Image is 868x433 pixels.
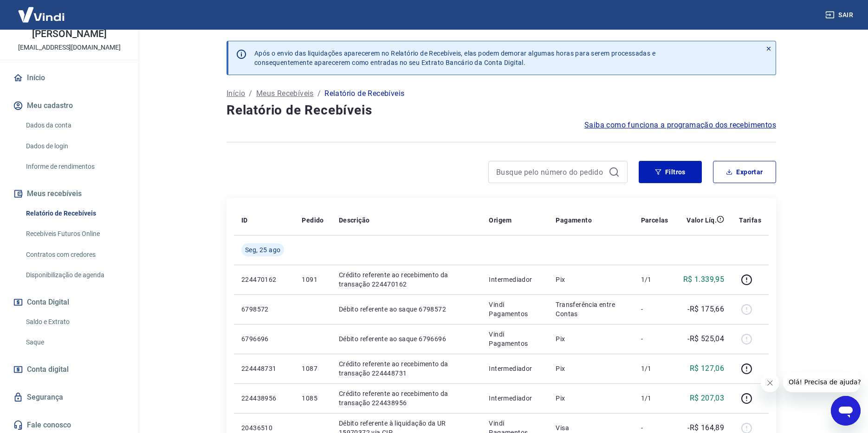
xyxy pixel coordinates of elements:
[556,364,626,373] p: Pix
[11,0,71,29] img: Vindi
[241,334,287,344] p: 6796696
[489,394,541,403] p: Intermediador
[556,334,626,344] p: Pix
[18,43,121,52] p: [EMAIL_ADDRESS][DOMAIN_NAME]
[556,394,626,403] p: Pix
[683,274,724,285] p: R$ 1.339,95
[556,216,592,225] p: Pagamento
[831,396,861,426] iframe: Button to launch messaging window
[641,423,668,433] p: -
[339,359,474,378] p: Crédito referente ao recebimento da transação 224448731
[22,224,128,243] a: Recebíveis Futuros Online
[761,374,779,392] iframe: Close message
[639,161,702,183] button: Filtros
[739,216,761,225] p: Tarifas
[339,334,474,344] p: Débito referente ao saque 6796696
[227,88,245,99] a: Início
[641,364,668,373] p: 1/1
[6,6,78,14] span: Olá! Precisa de ajuda?
[32,29,106,39] p: [PERSON_NAME]
[256,88,314,99] a: Meus Recebíveis
[713,161,776,183] button: Exportar
[22,312,128,331] a: Saldo e Extrato
[245,245,280,255] span: Seg, 25 ago
[339,216,370,225] p: Descrição
[687,216,717,225] p: Valor Líq.
[22,245,128,264] a: Contratos com credores
[556,300,626,318] p: Transferência entre Contas
[556,275,626,284] p: Pix
[641,275,668,284] p: 1/1
[690,393,725,404] p: R$ 207,03
[11,96,128,116] button: Meu cadastro
[11,68,128,88] a: Início
[641,394,668,403] p: 1/1
[27,363,69,376] span: Conta digital
[339,270,474,289] p: Crédito referente ao recebimento da transação 224470162
[489,300,541,318] p: Vindi Pagamentos
[641,305,668,314] p: -
[241,394,287,403] p: 224438956
[227,101,776,120] h4: Relatório de Recebíveis
[22,137,128,156] a: Dados de login
[302,216,324,225] p: Pedido
[584,120,776,131] a: Saiba como funciona a programação dos recebimentos
[302,394,324,403] p: 1085
[489,364,541,373] p: Intermediador
[324,88,404,99] p: Relatório de Recebíveis
[496,165,605,179] input: Busque pelo número do pedido
[302,364,324,373] p: 1087
[241,305,287,314] p: 6798572
[11,292,128,312] button: Conta Digital
[690,363,725,374] p: R$ 127,06
[687,333,724,344] p: -R$ 525,04
[687,304,724,315] p: -R$ 175,66
[641,334,668,344] p: -
[254,49,655,67] p: Após o envio das liquidações aparecerem no Relatório de Recebíveis, elas podem demorar algumas ho...
[22,204,128,223] a: Relatório de Recebíveis
[489,330,541,348] p: Vindi Pagamentos
[317,88,321,99] p: /
[249,88,252,99] p: /
[339,389,474,408] p: Crédito referente ao recebimento da transação 224438956
[11,359,128,380] a: Conta digital
[641,216,668,225] p: Parcelas
[241,275,287,284] p: 224470162
[489,216,512,225] p: Origem
[22,157,128,176] a: Informe de rendimentos
[302,275,324,284] p: 1091
[489,275,541,284] p: Intermediador
[556,423,626,433] p: Visa
[241,423,287,433] p: 20436510
[823,6,857,24] button: Sair
[11,387,128,408] a: Segurança
[11,184,128,204] button: Meus recebíveis
[339,305,474,314] p: Débito referente ao saque 6798572
[22,116,128,135] a: Dados da conta
[241,216,248,225] p: ID
[22,266,128,285] a: Disponibilização de agenda
[22,333,128,352] a: Saque
[241,364,287,373] p: 224448731
[783,372,861,392] iframe: Message from company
